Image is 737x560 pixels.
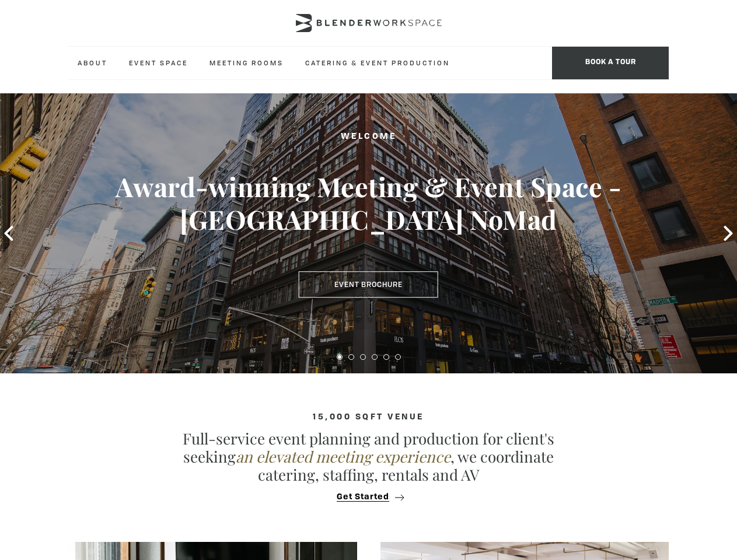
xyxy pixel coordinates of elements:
[120,47,197,79] a: Event Space
[37,170,700,236] h3: Award-winning Meeting & Event Space - [GEOGRAPHIC_DATA] NoMad
[236,446,450,467] em: an elevated meeting experience
[552,47,669,79] span: Book a tour
[165,429,573,484] p: Full-service event planning and production for client's seeking , we coordinate catering, staffin...
[296,47,459,79] a: Catering & Event Production
[68,412,669,422] h4: 15,000 sqft venue
[299,271,438,298] a: Event Brochure
[200,47,293,79] a: Meeting Rooms
[37,129,700,144] h2: Welcome
[333,492,404,502] button: Get Started
[68,47,117,79] a: About
[337,493,389,502] span: Get Started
